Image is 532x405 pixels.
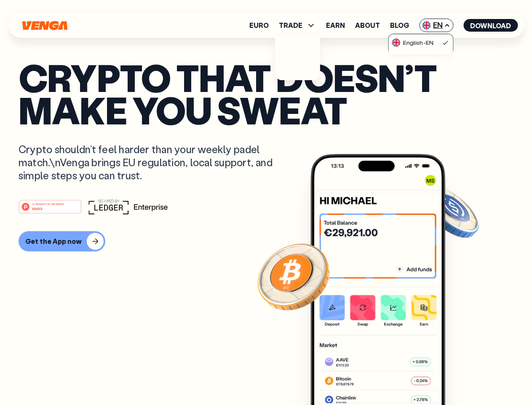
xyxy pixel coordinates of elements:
span: TRADE [279,20,316,30]
p: Crypto shouldn’t feel harder than your weekly padel match.\nVenga brings EU regulation, local sup... [19,143,285,182]
a: Get the App now [19,231,513,251]
div: Get the App now [25,237,82,246]
a: Earn [326,22,345,29]
img: Bitcoin [256,238,331,314]
div: English - EN [392,38,433,47]
a: flag-ukEnglish-EN [389,34,453,50]
button: Get the App now [19,231,105,251]
a: Euro [249,22,269,29]
a: #1 PRODUCT OF THE MONTHWeb3 [19,205,82,216]
div: Español - ES [392,54,436,63]
img: flag-uk [392,38,401,47]
p: Crypto that doesn’t make you sweat [19,61,513,126]
tspan: Web3 [32,206,43,211]
img: flag-uk [422,21,430,30]
tspan: #1 PRODUCT OF THE MONTH [32,202,64,205]
a: About [355,22,380,29]
img: USDC coin [420,181,481,242]
a: flag-esEspañol-ES [389,50,453,66]
span: TRADE [279,22,302,29]
span: EN [419,19,453,32]
a: Blog [390,22,409,29]
button: Download [463,19,518,32]
img: flag-es [392,54,401,63]
svg: Home [21,21,68,30]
